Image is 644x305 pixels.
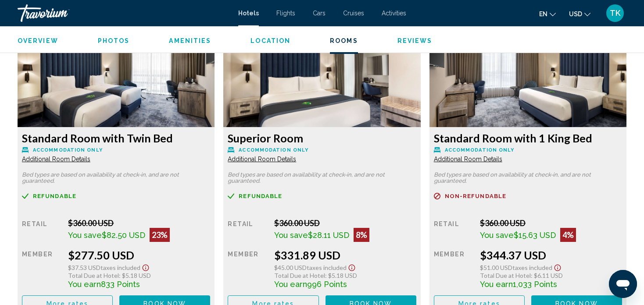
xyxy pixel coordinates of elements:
[223,18,420,127] img: 15c4fd99-37fd-4306-905f-6bef9847d713.jpeg
[169,37,211,45] button: Amenities
[274,264,307,271] span: $45.00 USD
[22,193,210,199] a: Refundable
[513,280,557,289] span: 1,033 Points
[18,4,229,22] a: Travorium
[228,172,416,184] p: Bed types are based on availability at check-in, and are not guaranteed.
[514,231,556,240] span: $15.63 USD
[250,37,290,45] button: Location
[429,18,626,127] img: 3e9c4751-9d91-460b-aa34-2a8fa8956c85.jpeg
[22,218,61,242] div: Retail
[397,37,433,45] button: Reviews
[307,280,347,289] span: 996 Points
[552,262,563,272] button: Show Taxes and Fees disclaimer
[140,262,151,272] button: Show Taxes and Fees disclaimer
[68,231,102,240] span: You save
[354,228,369,242] div: 8%
[68,272,119,279] span: Total Due at Hotel
[68,248,210,262] div: $277.50 USD
[445,193,506,199] span: Non-refundable
[18,37,58,44] span: Overview
[169,37,211,44] span: Amenities
[68,218,210,228] div: $360.00 USD
[539,7,556,20] button: Change language
[238,10,259,17] a: Hotels
[330,37,358,44] span: Rooms
[33,193,76,199] span: Refundable
[609,270,637,298] iframe: Кнопка запуска окна обмена сообщениями
[274,272,416,279] div: : $5.18 USD
[18,18,215,127] img: dcf75056-06f1-4f13-a0f2-31bce198d48f.jpeg
[228,131,416,145] h3: Superior Room
[274,272,325,279] span: Total Due at Hotel
[22,156,90,163] span: Additional Room Details
[330,37,358,45] button: Rooms
[239,147,308,153] span: Accommodation Only
[68,280,101,289] span: You earn
[382,10,406,17] a: Activities
[434,172,622,184] p: Bed types are based on availability at check-in, and are not guaranteed.
[274,218,416,228] div: $360.00 USD
[22,172,210,184] p: Bed types are based on availability at check-in, and are not guaranteed.
[434,218,473,242] div: Retail
[100,264,140,271] span: Taxes included
[22,248,61,289] div: Member
[307,264,347,271] span: Taxes included
[313,10,326,17] a: Cars
[274,248,416,262] div: $331.89 USD
[98,37,130,44] span: Photos
[512,264,552,271] span: Taxes included
[569,7,590,20] button: Change currency
[569,11,582,18] span: USD
[610,9,620,18] span: TK
[276,10,295,17] a: Flights
[98,37,130,45] button: Photos
[18,37,58,45] button: Overview
[343,10,364,17] a: Cruises
[101,280,140,289] span: 833 Points
[539,11,547,18] span: en
[250,37,290,44] span: Location
[102,231,145,240] span: $82.50 USD
[434,248,473,289] div: Member
[480,264,512,271] span: $51.00 USD
[33,147,103,153] span: Accommodation Only
[239,193,282,199] span: Refundable
[445,147,515,153] span: Accommodation Only
[397,37,433,44] span: Reviews
[228,193,416,199] a: Refundable
[480,280,513,289] span: You earn
[68,272,210,279] div: : $5.18 USD
[480,231,514,240] span: You save
[274,231,308,240] span: You save
[68,264,100,271] span: $37.53 USD
[480,272,622,279] div: : $6.11 USD
[480,248,622,262] div: $344.37 USD
[604,4,626,22] button: User Menu
[228,248,267,289] div: Member
[22,131,210,145] h3: Standard Room with Twin Bed
[228,156,296,163] span: Additional Room Details
[274,280,307,289] span: You earn
[434,131,622,145] h3: Standard Room with 1 King Bed
[308,231,349,240] span: $28.11 USD
[228,218,267,242] div: Retail
[150,228,170,242] div: 23%
[347,262,357,272] button: Show Taxes and Fees disclaimer
[434,156,502,163] span: Additional Room Details
[480,272,531,279] span: Total Due at Hotel
[560,228,576,242] div: 4%
[480,218,622,228] div: $360.00 USD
